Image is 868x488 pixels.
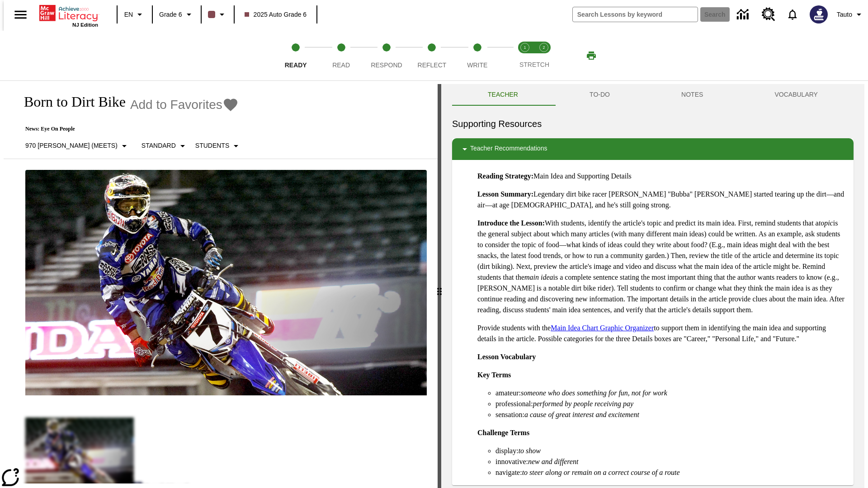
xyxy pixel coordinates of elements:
button: Language: EN, Select a language [120,6,149,23]
strong: Challenge Terms [477,429,529,436]
text: 2 [542,45,545,50]
em: performed by people receiving pay [533,400,633,408]
div: Instructional Panel Tabs [452,84,854,106]
span: Ready [285,61,307,69]
div: Press Enter or Spacebar and then press right and left arrow keys to move the slider [438,84,441,488]
span: Reflect [418,61,447,69]
button: Class color is dark brown. Change class color [204,6,231,23]
strong: Reading Strategy: [477,172,533,180]
p: 970 [PERSON_NAME] (Meets) [25,141,118,150]
p: Teacher Recommendations [470,144,547,155]
a: Notifications [781,3,804,26]
strong: Lesson Summary: [477,190,533,198]
span: 2025 Auto Grade 6 [245,10,307,19]
button: TO-DO [554,84,646,106]
em: someone who does something for fun, not for work [521,389,667,397]
li: sensation: [495,409,846,420]
button: Write step 5 of 5 [451,31,504,80]
button: Teacher [452,84,554,106]
em: to steer along or remain on a correct course of a route [522,469,680,476]
img: Motocross racer James Stewart flies through the air on his dirt bike. [25,170,427,396]
div: reading [4,84,438,483]
p: Students [195,141,229,150]
em: topic [819,219,833,227]
li: display: [495,446,846,456]
a: Main Idea Chart Graphic Organizer [551,324,654,332]
a: Data Center [731,2,756,27]
li: innovative: [495,456,846,467]
text: 1 [524,45,526,50]
button: Print [577,47,606,64]
span: Read [332,61,350,69]
strong: Lesson Vocabulary [477,353,536,361]
em: new and different [528,458,578,465]
button: Add to Favorites - Born to Dirt Bike [130,97,239,113]
button: Stretch Read step 1 of 2 [512,31,538,80]
span: STRETCH [519,61,549,68]
span: NJ Edition [72,22,98,28]
button: Grade: Grade 6, Select a grade [156,6,198,23]
button: Scaffolds, Standard [138,138,192,154]
button: Reflect step 4 of 5 [406,31,458,80]
button: Select Lexile, 970 Lexile (Meets) [22,138,133,154]
span: Grade 6 [159,10,182,19]
button: Ready step 1 of 5 [269,31,322,80]
span: EN [124,10,133,19]
div: Home [39,3,98,28]
p: Main Idea and Supporting Details [477,171,846,182]
p: Standard [142,141,176,150]
p: Provide students with the to support them in identifying the main idea and supporting details in ... [477,323,846,344]
button: Read step 2 of 5 [315,31,367,80]
span: Tauto [837,10,852,19]
h6: Supporting Resources [452,117,854,131]
strong: Introduce the Lesson: [477,219,545,227]
button: VOCABULARY [739,84,854,106]
li: amateur: [495,388,846,399]
button: Profile/Settings [833,6,868,23]
em: a cause of great interest and excitement [524,411,639,418]
button: Select a new avatar [804,3,833,26]
button: Stretch Respond step 2 of 2 [531,31,557,80]
strong: Key Terms [477,371,511,379]
button: Respond step 3 of 5 [360,31,413,80]
div: activity [441,84,864,488]
img: Avatar [810,5,828,23]
div: Teacher Recommendations [452,138,854,160]
button: Open side menu [7,1,34,28]
button: NOTES [646,84,739,106]
span: Respond [371,61,402,69]
button: Select Student [192,138,245,154]
li: professional: [495,399,846,409]
p: With students, identify the article's topic and predict its main idea. First, remind students tha... [477,218,846,315]
em: to show [519,447,541,455]
em: main idea [524,273,553,281]
p: News: Eye On People [14,126,245,132]
span: Write [467,61,487,69]
li: navigate: [495,467,846,478]
span: Add to Favorites [130,98,222,112]
p: Legendary dirt bike racer [PERSON_NAME] "Bubba" [PERSON_NAME] started tearing up the dirt—and air... [477,189,846,211]
h1: Born to Dirt Bike [14,94,126,110]
input: search field [573,7,698,22]
a: Resource Center, Will open in new tab [756,2,781,27]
